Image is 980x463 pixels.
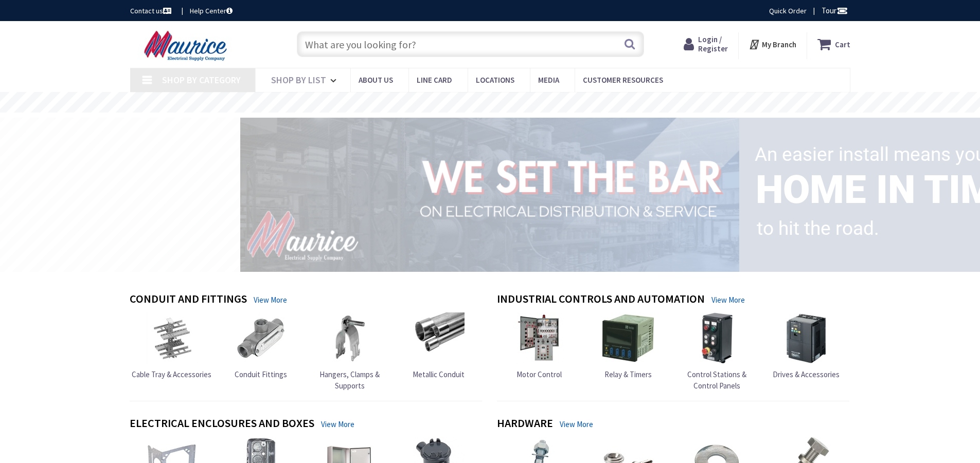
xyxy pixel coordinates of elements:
[235,312,287,380] a: Conduit Fittings Conduit Fittings
[749,35,796,53] div: My Branch
[583,75,663,85] span: Customer Resources
[769,6,807,16] a: Quick Order
[822,6,848,15] span: Tour
[130,292,247,307] h4: Conduit and Fittings
[132,312,211,380] a: Cable Tray & Accessories Cable Tray & Accessories
[235,369,287,379] span: Conduit Fittings
[513,312,565,364] img: Motor Control
[235,312,287,364] img: Conduit Fittings
[780,312,832,364] img: Drives & Accessories
[687,369,746,390] span: Control Stations & Control Panels
[698,34,728,53] span: Login / Register
[308,312,392,391] a: Hangers, Clamps & Supports Hangers, Clamps & Supports
[560,419,593,430] a: View More
[757,211,879,247] rs-layer: to hit the road.
[417,75,452,85] span: Line Card
[321,419,354,430] a: View More
[675,312,759,391] a: Control Stations & Control Panels Control Stations & Control Panels
[604,369,652,379] span: Relay & Timers
[684,35,728,53] a: Login / Register
[130,6,173,16] a: Contact us
[359,75,393,85] span: About us
[130,30,244,62] img: Maurice Electrical Supply Company
[228,115,743,274] img: 1_1.png
[271,74,326,86] span: Shop By List
[773,369,840,379] span: Drives & Accessories
[413,312,465,380] a: Metallic Conduit Metallic Conduit
[711,294,745,305] a: View More
[397,97,585,108] rs-layer: Free Same Day Pickup at 15 Locations
[413,312,465,364] img: Metallic Conduit
[132,369,211,379] span: Cable Tray & Accessories
[602,312,654,380] a: Relay & Timers Relay & Timers
[538,75,559,85] span: Media
[324,312,376,364] img: Hangers, Clamps & Supports
[497,417,553,432] h4: Hardware
[773,312,840,380] a: Drives & Accessories Drives & Accessories
[297,31,644,57] input: What are you looking for?
[476,75,514,85] span: Locations
[516,369,562,379] span: Motor Control
[691,312,743,364] img: Control Stations & Control Panels
[513,312,565,380] a: Motor Control Motor Control
[254,294,287,305] a: View More
[146,312,198,364] img: Cable Tray & Accessories
[413,369,465,379] span: Metallic Conduit
[835,35,850,53] strong: Cart
[130,417,314,432] h4: Electrical Enclosures and Boxes
[497,292,705,307] h4: Industrial Controls and Automation
[817,35,850,53] a: Cart
[602,312,654,364] img: Relay & Timers
[762,40,796,49] strong: My Branch
[162,74,241,86] span: Shop By Category
[319,369,380,390] span: Hangers, Clamps & Supports
[190,6,233,16] a: Help Center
